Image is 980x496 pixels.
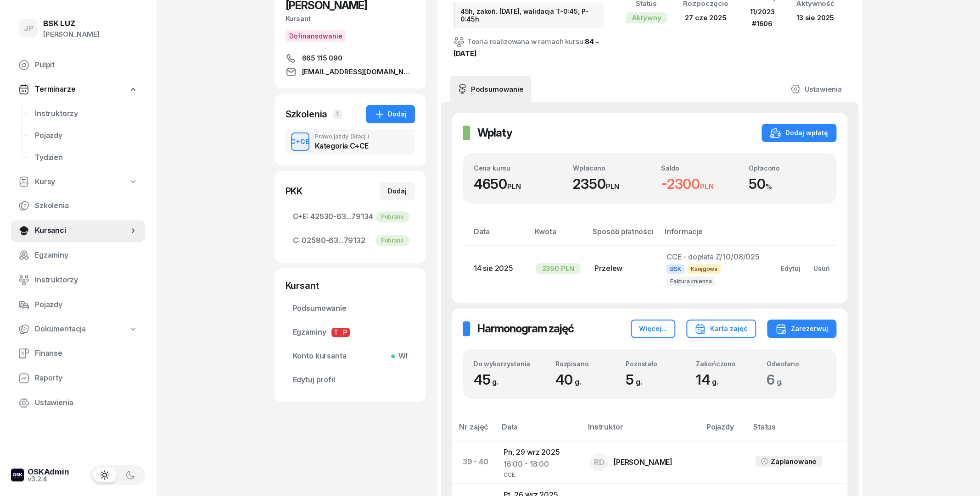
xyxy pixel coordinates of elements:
[35,176,55,188] span: Kursy
[28,476,69,482] div: v3.2.4
[11,171,145,193] a: Kursy
[666,264,684,274] span: BSK
[696,360,755,368] div: Zakończono
[477,321,574,336] h2: Harmonogram zajęć
[35,108,138,120] span: Instruktorzy
[375,235,409,246] div: Pobrano
[450,76,531,102] a: Podsumowanie
[661,176,738,193] div: -2300
[574,377,581,386] small: g.
[315,134,370,139] div: Prawo jazdy
[35,200,138,212] span: Szkolenia
[474,164,562,172] div: Cena kursu
[659,226,767,245] th: Informacje
[11,392,145,414] a: Ustawienia
[454,2,604,28] div: 45h, zakoń. [DATE], walidacja T-0:45, P-0:45h
[626,12,666,23] div: Aktywny
[293,326,408,338] span: Egzaminy
[781,265,801,272] div: Edytuj
[745,6,779,29] div: 11/2023 #1606
[291,132,309,151] button: C+CE
[293,211,308,223] span: C+E:
[701,421,748,441] th: Pojazdy
[587,226,659,245] th: Sposób płatności
[685,13,726,22] span: 27 cze 2025
[749,176,825,193] div: 50
[767,320,836,338] button: Zarezerwuj
[636,377,642,386] small: g.
[555,371,585,388] span: 40
[11,220,145,242] a: Kursanci
[35,323,86,335] span: Dokumentacja
[783,76,849,102] a: Ustawienia
[686,320,756,338] button: Karta zajęć
[28,125,145,147] a: Pojazdy
[573,176,650,193] div: 2350
[35,59,138,71] span: Pulpit
[594,263,651,275] div: Przelew
[631,320,675,338] button: Więcej...
[35,83,75,95] span: Terminarze
[302,53,342,64] span: 665 115 090
[11,294,145,316] a: Pojazdy
[333,110,342,119] span: 1
[614,458,672,466] div: [PERSON_NAME]
[28,103,145,125] a: Instruktorzy
[661,164,738,172] div: Saldo
[302,66,415,77] span: [EMAIL_ADDRESS][DOMAIN_NAME]
[748,421,847,441] th: Status
[696,371,722,388] span: 14
[350,134,370,139] span: (Stacj.)
[11,79,145,100] a: Terminarze
[582,421,701,441] th: Instruktor
[766,182,772,191] small: %
[504,470,575,478] div: CCE
[293,211,408,223] span: 42530-63...79134
[454,36,604,60] div: Teoria realizowana w ramach kursu:
[666,252,759,261] span: CCE - dopłata Z/10/08/025
[286,185,303,198] div: PKK
[286,298,415,320] a: Podsumowanie
[286,66,415,77] a: [EMAIL_ADDRESS][DOMAIN_NAME]
[331,328,341,337] span: T
[474,176,562,193] div: 4650
[712,377,718,386] small: g.
[341,328,350,337] span: P
[452,421,496,441] th: Nr zajęć
[286,206,415,228] a: C+E:42530-63...79134Pobrano
[293,235,300,247] span: C:
[286,230,415,252] a: C:02580-63...79132Pobrano
[28,468,69,476] div: OSKAdmin
[813,265,830,272] div: Usuń
[35,152,138,164] span: Tydzień
[605,182,619,191] small: PLN
[11,342,145,364] a: Finanse
[315,142,370,149] div: Kategoria C+CE
[380,182,415,200] button: Dodaj
[452,441,496,483] td: 39 - 40
[770,127,828,138] div: Dodaj wpłatę
[474,360,544,368] div: Do wykorzystania
[766,371,787,388] span: 6
[293,350,408,362] span: Konto kursanta
[395,350,408,362] span: Wł
[374,109,407,120] div: Dodaj
[529,226,587,245] th: Kwota
[286,108,328,121] div: Szkolenia
[463,226,529,245] th: Data
[796,12,834,24] div: 13 sie 2025
[474,371,503,388] span: 45
[776,377,783,386] small: g.
[286,13,415,25] div: Kursant
[35,372,138,384] span: Raporty
[807,261,836,276] button: Usuń
[11,195,145,217] a: Szkolenia
[28,147,145,169] a: Tydzień
[24,25,34,33] span: JP
[286,30,346,42] button: Dofinansowanie
[11,319,145,340] a: Dokumentacja
[555,360,614,368] div: Rozpisano
[293,303,408,314] span: Podsumowanie
[496,421,582,441] th: Data
[35,225,129,237] span: Kursanci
